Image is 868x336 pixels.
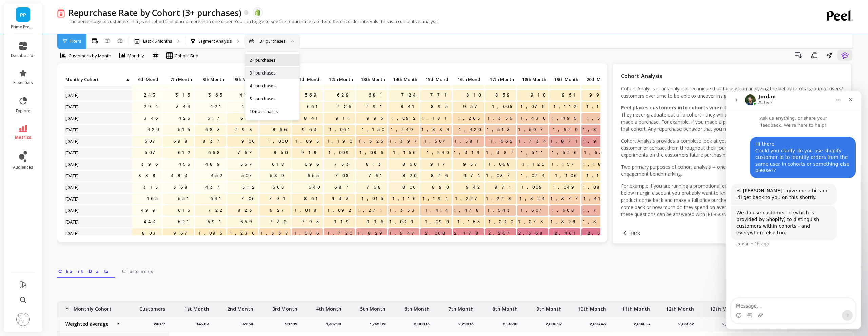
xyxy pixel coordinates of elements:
button: go back [4,3,17,16]
span: 1,359 [581,217,614,227]
span: 1,328 [549,217,582,227]
span: 698 [172,136,194,146]
span: 919 [332,217,355,227]
span: 890 [431,182,452,192]
span: 841 [303,113,323,123]
span: 1,230 [487,217,516,227]
span: 507 [240,171,258,181]
span: 383 [169,171,194,181]
p: Cohort Analysis provides a complete look at your customer journey - so how you acquired the custo... [621,137,843,159]
span: 1,188 [581,159,614,169]
span: 753 [333,159,355,169]
span: 641 [209,194,226,204]
button: Upload attachment [32,222,38,227]
span: 850 [272,148,291,158]
span: 841 [399,102,419,112]
span: 7th Month [164,77,192,82]
span: 1,039 [388,217,420,227]
span: 629 [336,90,355,100]
span: 1,061 [328,125,355,135]
span: 346 [142,113,162,123]
div: Toggle SortBy [549,75,581,85]
span: 866 [271,125,291,135]
span: 557 [239,159,258,169]
img: Profile image for Jordan [19,4,30,15]
div: Toggle SortBy [130,75,162,85]
div: Jordan says… [5,115,130,164]
span: 837 [201,136,226,146]
span: 911 [334,113,355,123]
span: 1,586 [293,228,323,238]
span: Cohort Grid [175,52,198,59]
span: 1,181 [421,113,452,123]
div: 5+ purchases [250,96,295,102]
div: 4+ purchases [250,83,295,89]
span: [DATE] [64,159,81,169]
span: 1,597 [517,125,550,135]
span: 1,513 [486,125,516,135]
span: Chart Data [58,268,114,275]
span: 726 [336,102,355,112]
span: 499 [140,205,162,215]
button: Back [622,230,640,236]
div: Hi there,Could you clarify do you use shopify customer id to identify orders from the same user i... [24,46,130,87]
span: dashboards [11,53,36,58]
span: 1,507 [423,136,452,146]
span: 771 [429,90,452,100]
span: 1,249 [390,125,419,135]
span: 1,871 [549,136,583,146]
span: 512 [241,182,258,192]
span: 1,959 [581,136,614,146]
span: 722 [207,205,226,215]
span: 1,666 [489,136,516,146]
span: 420 [146,125,162,135]
div: Toggle SortBy [162,75,195,85]
span: 967 [172,228,194,238]
span: 1,576 [551,148,580,158]
p: Last 48 Months [143,39,172,44]
div: Jordan says… [5,93,130,115]
p: 9th Month [227,75,258,84]
span: 517 [206,113,226,123]
span: 1,430 [519,113,548,123]
span: audiences [13,165,33,170]
span: 918 [300,148,323,158]
span: 1,092 [326,205,355,215]
span: 591 [206,217,226,227]
span: [DATE] [64,113,81,123]
span: 1,018 [293,205,323,215]
span: 344 [175,102,194,112]
span: 997 [588,90,613,100]
span: 16th Month [454,77,482,82]
span: Back [629,230,640,236]
button: Emoji picker [11,222,16,227]
div: Toggle SortBy [420,75,452,85]
span: 12th Month [325,77,353,82]
span: 1,150 [361,125,387,135]
div: 3+ purchases [250,70,295,76]
div: Hi there, Could you clarify do you use shopify customer id to identify orders from the same user ... [30,50,125,83]
span: 1,240 [426,148,452,158]
p: 8th Month [195,75,226,84]
span: 917 [429,159,452,169]
div: Elena says… [5,46,130,93]
span: 823 [236,205,258,215]
span: 1,387 [485,148,520,158]
span: 368 [172,182,194,192]
span: 1,734 [517,136,550,146]
span: 706 [240,194,258,204]
div: Hi [PERSON_NAME] - give me a bit and I'll get back to you on this shortly. [11,97,106,110]
span: 668 [207,148,226,158]
button: Gif picker [21,222,27,227]
span: [DATE] [64,171,81,181]
p: 19th Month [549,75,580,84]
span: Cohort Analysis [621,72,662,80]
p: Two primary purposes of cohort analysis -- one time campaign retrospection and ongoing user engag... [621,163,843,177]
span: 1,414 [424,205,452,215]
div: We do use customer_id (which is provided by Shopify) to distinguish customers within cohorts - an... [5,115,111,149]
span: 1,278 [485,194,517,204]
span: 1,377 [549,194,585,204]
p: 7th Month [163,75,194,84]
p: Active [33,8,46,15]
span: 315 [142,182,162,192]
